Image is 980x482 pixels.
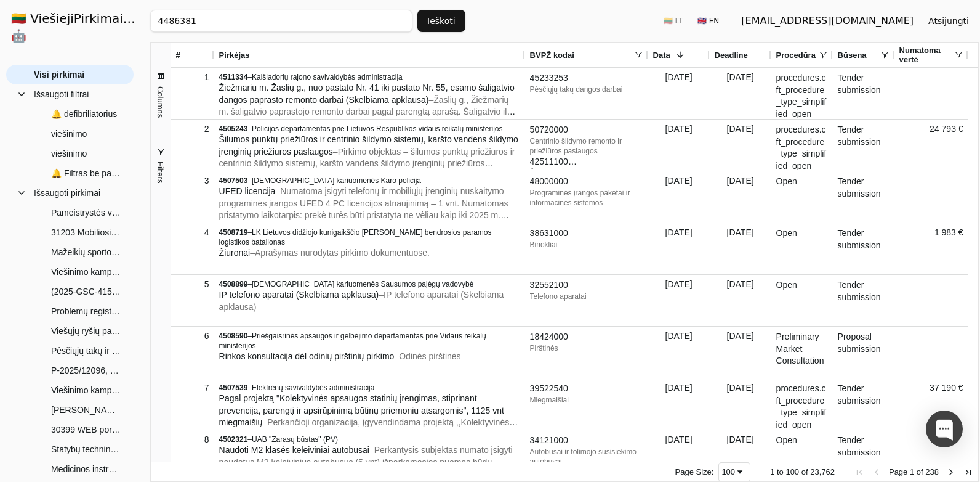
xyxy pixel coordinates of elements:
[219,186,276,196] span: UFED licencija
[176,51,180,60] span: #
[417,10,465,32] button: Ieškoti
[252,125,503,133] span: Policijos departamentas prie Lietuvos Respublikos vidaus reikalų ministerijos
[176,431,209,449] div: 8
[833,327,894,378] div: Proposal submission
[710,171,771,223] div: [DATE]
[219,227,520,247] div: –
[801,467,808,476] span: of
[51,243,121,261] span: Mažeikių sporto ir pramogų centro Sedos g. 55, Mažeikiuose statybos valdymo, įskaitant statybos t...
[219,134,518,157] span: Šilumos punktų priežiūros ir centrinio šildymo sistemų, karšto vandens šildymo įrenginių priežiūr...
[963,467,973,477] div: Last Page
[530,188,643,208] div: Programinės įrangos paketai ir informacinės sistemos
[51,223,121,242] span: 31203 Mobiliosios programėlės, interneto svetainės ir interneto parduotuvės sukūrimas su vystymo ...
[894,223,968,274] div: 1 983 €
[51,203,121,222] span: Pameistrystės viešinimo Lietuvoje komunikacijos strategijos įgyvendinimas
[51,282,121,301] span: (2025-GSC-415) Personalo valdymo sistemos nuomos ir kitos paslaugos
[219,331,520,351] div: –
[51,381,121,399] span: Viešinimo kampanija "Persėsk į elektromobilį"
[219,290,379,300] span: IP telefono aparatai (Skelbiama apklausa)
[710,275,771,326] div: [DATE]
[219,228,248,237] span: 4508719
[51,322,121,340] span: Viešųjų ryšių paslaugos
[917,467,923,476] span: of
[51,401,121,419] span: [PERSON_NAME] valdymo informacinė sistema / Asset management information system
[51,460,121,478] span: Medicinos instrumentų pirkimas I (10744)
[530,331,643,343] div: 18424000
[648,223,710,274] div: [DATE]
[219,351,395,361] span: Rinkos konsultacija dėl odinių pirštinių pirkimo
[530,240,643,250] div: Binokliai
[51,341,121,360] span: Pėsčiųjų takų ir automobilių stovėjimo aikštelių sutvarkymo darbai.
[150,10,412,32] input: Greita paieška...
[833,430,894,481] div: Tender submission
[530,279,643,292] div: 32552100
[51,440,121,459] span: Statybų techninės priežiūros paslaugos
[156,161,165,183] span: Filters
[219,176,248,185] span: 4507503
[530,156,643,168] div: 42511100
[910,467,914,476] span: 1
[530,124,643,136] div: 50720000
[785,467,799,476] span: 100
[771,223,833,274] div: Open
[51,361,121,380] span: P-2025/12096, Mokslo paskirties modulinio pastato (gaminio) lopšelio-darželio Nidos g. 2A, Dercek...
[833,171,894,223] div: Tender submission
[219,72,520,82] div: –
[252,73,403,81] span: Kaišiadorių rajono savivaldybės administracija
[946,467,956,477] div: Next Page
[741,14,914,28] div: [EMAIL_ADDRESS][DOMAIN_NAME]
[854,467,864,477] div: First Page
[530,176,643,188] div: 48000000
[530,383,643,395] div: 39522540
[51,263,121,281] span: Viešinimo kampanija "Persėsk į elektromobilį"
[219,417,518,451] span: – Perkančioji organizacija, įgyvendindama projektą ,,Kolektyvinės apsaugos statinių įrengimas, st...
[710,223,771,274] div: [DATE]
[219,383,520,393] div: –
[833,120,894,171] div: Tender submission
[718,462,750,482] div: Page Size
[648,68,710,119] div: [DATE]
[771,430,833,481] div: Open
[219,280,248,288] span: 4508899
[530,51,574,60] span: BVPŽ kodai
[810,467,835,476] span: 23,762
[770,467,774,476] span: 1
[872,467,882,477] div: Previous Page
[176,120,209,138] div: 2
[771,171,833,223] div: Open
[675,467,714,476] div: Page Size:
[899,46,954,64] span: Numatoma vertė
[648,275,710,326] div: [DATE]
[156,86,165,118] span: Columns
[530,395,643,405] div: Miegmaišiai
[51,105,117,123] span: 🔔 defibriliatorius
[219,279,520,289] div: –
[530,72,643,84] div: 45233253
[252,176,421,185] span: [DEMOGRAPHIC_DATA] kariuomenės Karo policija
[252,383,374,392] span: Elektrėnų savivaldybės administracija
[771,275,833,326] div: Open
[219,445,369,455] span: Naudoti M2 klasės keleiviniai autobusai
[219,332,248,340] span: 4508590
[894,120,968,171] div: 24 793 €
[34,184,100,202] span: Išsaugoti pirkimai
[219,176,520,186] div: –
[710,120,771,171] div: [DATE]
[219,228,492,247] span: LK Lietuvos didžiojo kunigaikščio [PERSON_NAME] bendrosios paramos logistikos batalionas
[176,172,209,190] div: 3
[252,280,473,288] span: [DEMOGRAPHIC_DATA] kariuomenės Sausumos pajėgų vadovybė
[176,224,209,242] div: 4
[219,290,504,312] span: – IP telefono aparatai (Skelbiama apklausa)
[648,378,710,430] div: [DATE]
[530,447,643,467] div: Autobusai ir tolimojo susisiekimo autobusai
[715,51,748,60] span: Deadline
[219,125,248,133] span: 4505243
[648,430,710,481] div: [DATE]
[219,51,250,60] span: Pirkėjas
[530,84,643,94] div: Pėsčiųjų takų dangos darbai
[530,292,643,301] div: Telefono aparatai
[34,65,84,84] span: Visi pirkimai
[176,68,209,86] div: 1
[710,327,771,378] div: [DATE]
[219,332,486,350] span: Priešgaisrinės apsaugos ir gelbėjimo departamentas prie Vidaus reikalų ministerijos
